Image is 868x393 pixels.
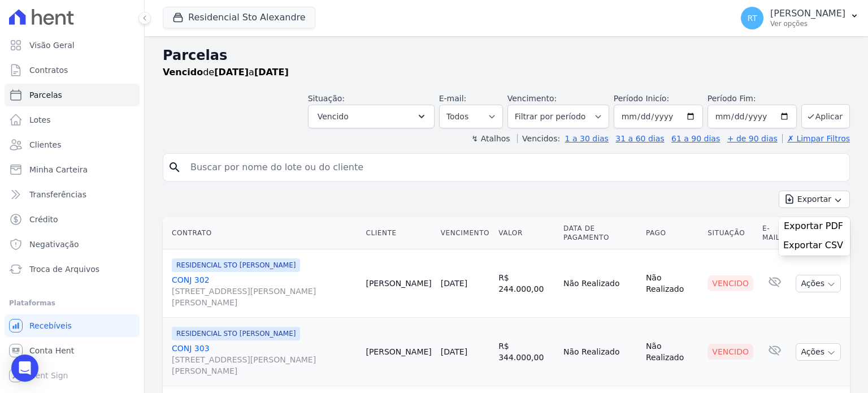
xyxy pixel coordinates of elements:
[29,64,68,76] span: Contratos
[5,59,140,81] a: Contratos
[29,189,86,200] span: Transferências
[5,109,140,131] a: Lotes
[5,339,140,362] a: Conta Hent
[29,320,72,331] span: Recebíveis
[29,214,58,225] span: Crédito
[29,40,75,51] span: Visão Geral
[9,296,135,310] div: Plataformas
[5,34,140,57] a: Visão Geral
[5,258,140,280] a: Troca de Arquivos
[747,14,757,22] span: RT
[163,7,315,28] button: Residencial Sto Alexandre
[783,240,845,253] a: Exportar CSV
[29,89,62,101] span: Parcelas
[5,84,140,106] a: Parcelas
[770,19,845,28] p: Ver opções
[732,2,868,34] button: RT [PERSON_NAME] Ver opções
[29,345,74,356] span: Conta Hent
[29,239,79,250] span: Negativação
[5,183,140,206] a: Transferências
[770,8,845,19] p: [PERSON_NAME]
[5,133,140,156] a: Clientes
[29,264,99,275] span: Troca de Arquivos
[29,164,88,175] span: Minha Carteira
[5,208,140,231] a: Crédito
[5,314,140,337] a: Recebíveis
[29,114,51,126] span: Lotes
[5,158,140,181] a: Minha Carteira
[29,139,61,150] span: Clientes
[5,233,140,256] a: Negativação
[11,355,38,382] div: Open Intercom Messenger
[783,240,843,251] span: Exportar CSV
